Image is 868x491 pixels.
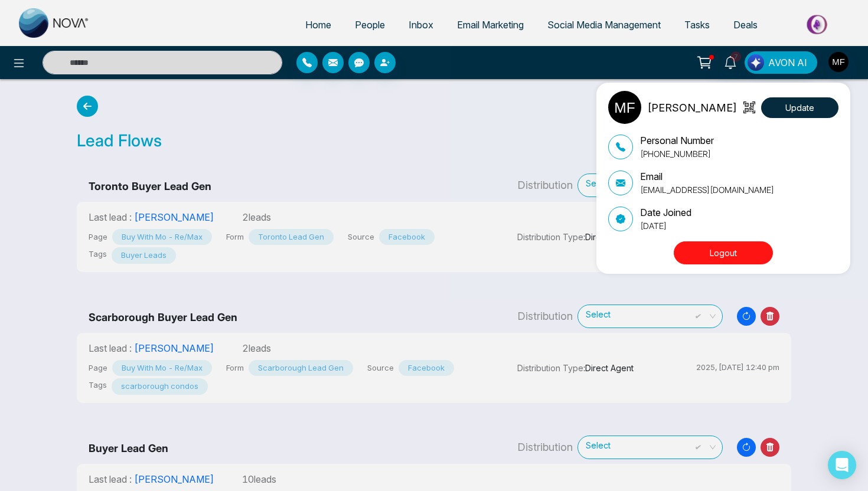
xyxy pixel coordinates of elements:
p: Personal Number [640,133,714,148]
p: [DATE] [640,220,691,232]
button: Logout [674,241,773,264]
div: Open Intercom Messenger [828,451,856,479]
p: [EMAIL_ADDRESS][DOMAIN_NAME] [640,184,774,196]
p: Email [640,169,774,184]
p: [PHONE_NUMBER] [640,148,714,160]
button: Update [761,97,838,118]
p: [PERSON_NAME] [647,100,737,116]
p: Date Joined [640,205,691,220]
